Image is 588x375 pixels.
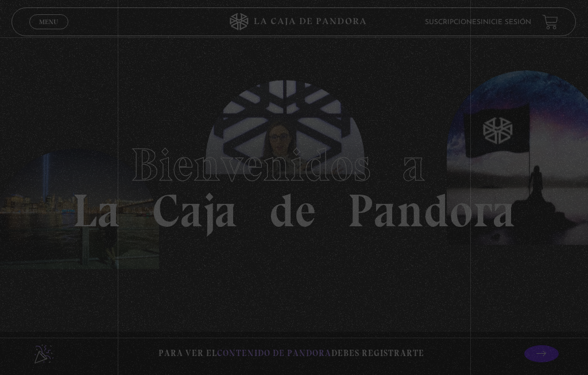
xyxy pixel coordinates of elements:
[481,19,532,26] a: Inicie sesión
[72,142,516,234] h1: La Caja de Pandora
[543,14,559,30] a: View your shopping cart
[36,28,63,36] span: Cerrar
[425,19,481,26] a: Suscripciones
[217,348,331,358] span: contenido de Pandora
[40,18,59,25] span: Menu
[131,137,457,192] span: Bienvenidos a
[158,346,424,361] p: Para ver el debes registrarte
